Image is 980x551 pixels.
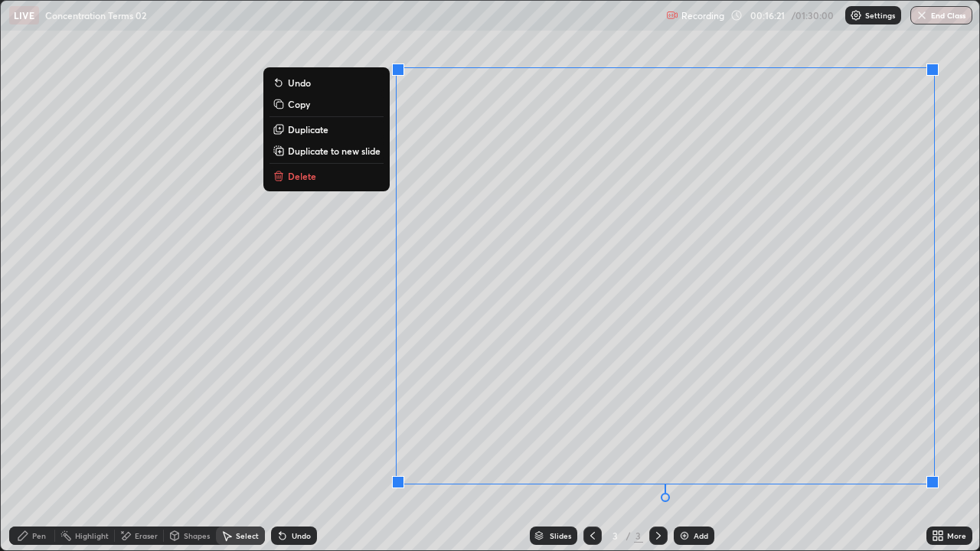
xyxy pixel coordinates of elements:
p: Recording [681,10,724,21]
button: Undo [269,73,384,92]
button: Duplicate to new slide [269,142,384,160]
div: Undo [292,532,311,540]
img: end-class-cross [916,9,928,21]
div: Pen [32,532,46,540]
p: LIVE [14,9,34,21]
img: class-settings-icons [850,9,862,21]
div: Select [236,532,259,540]
div: More [947,532,966,540]
button: End Class [910,6,972,24]
p: Undo [288,77,311,89]
button: Copy [269,95,384,113]
p: Delete [288,170,316,182]
img: recording.375f2c34.svg [666,9,678,21]
div: Slides [550,532,571,540]
p: Copy [288,98,310,110]
div: 3 [608,531,623,540]
p: Duplicate to new slide [288,145,381,157]
p: Settings [865,11,895,19]
img: add-slide-button [678,530,691,542]
div: / [626,531,631,540]
div: Highlight [75,532,109,540]
p: Concentration Terms 02 [45,9,146,21]
p: Duplicate [288,123,328,135]
div: Eraser [135,532,158,540]
div: Shapes [184,532,210,540]
div: 3 [634,529,643,543]
div: Add [694,532,708,540]
button: Delete [269,167,384,185]
button: Duplicate [269,120,384,139]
